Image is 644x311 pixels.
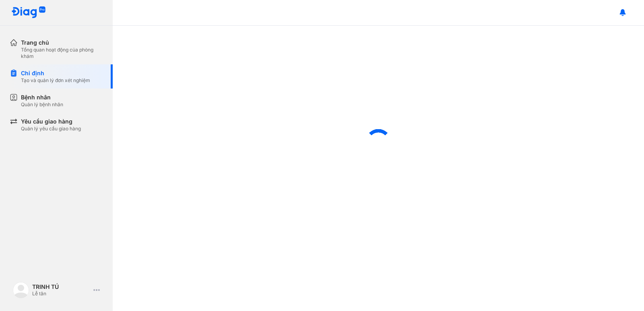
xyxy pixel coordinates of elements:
[32,283,90,290] div: TRINH TÚ
[21,77,90,84] div: Tạo và quản lý đơn xét nghiệm
[32,290,90,297] div: Lễ tân
[21,47,103,60] div: Tổng quan hoạt động của phòng khám
[21,39,103,47] div: Trang chủ
[21,93,63,101] div: Bệnh nhân
[21,117,81,126] div: Yêu cầu giao hàng
[11,6,46,19] img: logo
[21,126,81,132] div: Quản lý yêu cầu giao hàng
[21,101,63,108] div: Quản lý bệnh nhân
[13,282,29,298] img: logo
[21,69,90,77] div: Chỉ định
